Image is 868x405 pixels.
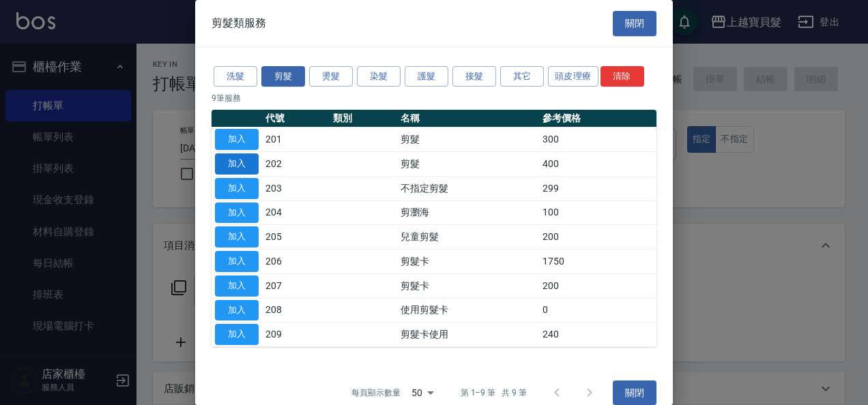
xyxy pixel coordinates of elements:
button: 加入 [215,324,259,345]
td: 200 [539,273,656,298]
button: 加入 [215,300,259,321]
button: 加入 [215,178,259,199]
button: 剪髮 [261,66,305,87]
th: 名稱 [397,110,539,127]
td: 不指定剪髮 [397,176,539,200]
th: 類別 [330,110,397,127]
td: 209 [262,322,330,347]
td: 0 [539,298,656,322]
td: 剪髮卡 [397,273,539,298]
p: 9 筆服務 [212,92,656,104]
button: 燙髮 [309,66,353,87]
td: 202 [262,152,330,177]
button: 加入 [215,202,259,224]
p: 每頁顯示數量 [351,387,401,399]
td: 剪髮卡使用 [397,322,539,347]
td: 使用剪髮卡 [397,298,539,322]
button: 加入 [215,275,259,297]
button: 頭皮理療 [548,66,598,87]
th: 代號 [262,110,330,127]
button: 加入 [215,226,259,247]
td: 208 [262,298,330,322]
button: 染髮 [357,66,401,87]
td: 100 [539,200,656,225]
td: 兒童剪髮 [397,225,539,250]
td: 201 [262,127,330,152]
p: 第 1–9 筆 共 9 筆 [461,387,527,399]
button: 清除 [601,66,644,87]
th: 參考價格 [539,110,656,127]
button: 加入 [215,251,259,272]
button: 其它 [500,66,544,87]
button: 護髮 [405,66,448,87]
td: 200 [539,225,656,250]
td: 剪髮 [397,127,539,152]
button: 加入 [215,153,259,175]
span: 剪髮類服務 [212,16,266,30]
td: 240 [539,322,656,347]
td: 剪瀏海 [397,200,539,225]
td: 1750 [539,250,656,274]
button: 加入 [215,129,259,150]
td: 400 [539,152,656,177]
td: 剪髮卡 [397,250,539,274]
td: 205 [262,225,330,250]
td: 300 [539,127,656,152]
td: 204 [262,200,330,225]
td: 203 [262,176,330,200]
button: 接髮 [452,66,496,87]
td: 206 [262,250,330,274]
button: 洗髮 [214,66,257,87]
td: 207 [262,273,330,298]
td: 剪髮 [397,152,539,177]
button: 關閉 [613,11,656,36]
td: 299 [539,176,656,200]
